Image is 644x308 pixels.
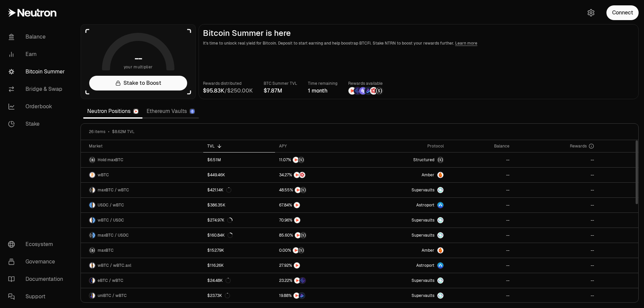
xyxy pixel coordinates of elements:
[98,248,114,253] span: maxBTC
[448,183,514,197] a: --
[362,288,447,303] a: SupervaultsSupervaults
[89,143,199,149] div: Market
[203,228,275,243] a: $160.84K
[300,187,306,193] img: Structured Points
[207,233,233,238] div: $160.84K
[279,292,358,299] button: NTRNBedrock Diamonds
[279,217,358,224] button: NTRN
[81,183,203,197] a: maxBTC LogowBTC LogomaxBTC / wBTC
[300,278,306,284] img: EtherFi Points
[98,233,129,238] span: maxBTC / USDC
[294,202,300,208] img: NTRN
[437,187,443,193] img: Supervaults
[293,157,299,163] img: NTRN
[448,273,514,288] a: --
[606,5,639,20] button: Connect
[362,183,447,197] a: SupervaultsSupervaults
[203,198,275,212] a: $386.35K
[294,262,300,268] img: NTRN
[81,152,203,167] a: maxBTC LogoHold maxBTC
[89,232,92,238] img: maxBTC Logo
[448,198,514,212] a: --
[98,278,123,283] span: eBTC / wBTC
[348,80,383,87] p: Rewards available
[362,213,447,228] a: SupervaultsSupervaults
[3,28,72,46] a: Balance
[89,202,92,208] img: USDC Logo
[3,288,72,305] a: Support
[362,152,447,167] a: StructuredmaxBTC
[514,288,598,303] a: --
[514,213,598,228] a: --
[207,157,221,163] div: $6.51M
[89,172,95,178] img: wBTC Logo
[448,288,514,303] a: --
[3,63,72,80] a: Bitcoin Summer
[514,152,598,167] a: --
[275,258,362,273] a: NTRN
[279,172,358,178] button: NTRNMars Fragments
[275,198,362,212] a: NTRN
[370,87,377,95] img: Mars Fragments
[3,115,72,133] a: Stake
[348,87,356,95] img: NTRN
[98,202,124,208] span: USDC / wBTC
[514,198,598,212] a: --
[89,278,92,284] img: eBTC Logo
[89,262,92,268] img: wBTC Logo
[366,143,443,149] div: Protocol
[207,172,225,178] div: $449.46K
[143,105,199,118] a: Ethereum Vaults
[124,64,153,70] span: your multiplier
[422,248,434,253] span: Amber
[3,46,72,63] a: Earn
[416,263,434,268] span: Astroport
[362,228,447,243] a: SupervaultsSupervaults
[83,105,143,118] a: Neutron Positions
[298,157,304,163] img: Structured Points
[354,87,361,95] img: EtherFi Points
[89,293,92,299] img: uniBTC Logo
[437,217,443,223] img: Supervaults
[190,109,195,114] img: Ethereum Logo
[98,293,127,298] span: uniBTC / wBTC
[437,247,443,253] img: Amber
[362,198,447,212] a: Astroport
[89,217,92,223] img: wBTC Logo
[207,248,224,253] div: $152.79K
[93,278,95,284] img: wBTC Logo
[412,278,434,283] span: Supervaults
[203,258,275,273] a: $116.26K
[203,80,253,87] p: Rewards distributed
[514,258,598,273] a: --
[570,143,587,149] span: Rewards
[275,273,362,288] a: NTRNEtherFi Points
[279,262,358,269] button: NTRN
[448,152,514,167] a: --
[448,243,514,258] a: --
[412,233,434,238] span: Supervaults
[89,247,95,253] img: maxBTC Logo
[514,183,598,197] a: --
[295,187,301,193] img: NTRN
[93,202,95,208] img: wBTC Logo
[413,157,434,163] span: Structured
[98,218,124,223] span: wBTC / USDC
[207,202,225,208] div: $386.35K
[279,232,358,239] button: NTRNStructured Points
[448,228,514,243] a: --
[264,80,297,87] p: BTC Summer TVL
[308,87,337,95] div: 1 month
[422,172,434,178] span: Amber
[81,213,203,228] a: wBTC LogoUSDC LogowBTC / USDC
[135,53,142,64] h1: --
[134,109,138,114] img: Neutron Logo
[293,293,300,299] img: NTRN
[81,288,203,303] a: uniBTC LogowBTC LogouniBTC / wBTC
[93,232,95,238] img: USDC Logo
[81,243,203,258] a: maxBTC LogomaxBTC
[207,187,231,193] div: $421.14K
[412,218,434,223] span: Supervaults
[93,217,95,223] img: USDC Logo
[437,293,443,299] img: Supervaults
